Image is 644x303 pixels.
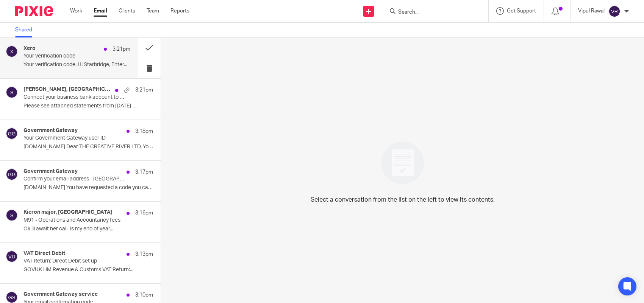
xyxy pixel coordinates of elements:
p: Connect your business bank account to Xero - ANIS KM LTD. [23,94,127,101]
a: Reports [170,7,189,15]
h4: Kieron major, [GEOGRAPHIC_DATA] [23,209,113,216]
p: 3:21pm [113,45,130,53]
p: 3:17pm [135,168,153,176]
a: Email [94,7,107,15]
p: Your verification code. Hi Starbridge, Enter... [23,62,130,68]
p: 3:18pm [135,127,153,135]
h4: Xero [23,45,36,52]
p: VAT Return: Direct Debit set up [23,258,127,264]
p: Your verification code [23,53,109,59]
p: Ok ill await her call. Is my end of year... [23,226,153,232]
p: M91 - Operations and Accountancy fees [23,217,127,224]
p: GOVUK HM Revenue & Customs VAT Return:... [23,267,153,273]
img: image [376,137,429,189]
p: Your Government Gateway user ID [23,135,127,141]
p: Please see attached statements from [DATE] -... [23,103,153,109]
a: Team [147,7,159,15]
p: 3:13pm [135,250,153,258]
h4: Government Gateway [23,168,78,175]
p: Select a conversation from the list on the left to view its contents. [311,195,495,204]
img: svg%3E [6,86,18,98]
span: Get Support [507,8,536,14]
h4: Government Gateway service [23,291,98,298]
p: Confirm your email address - [GEOGRAPHIC_DATA] [23,176,127,182]
img: svg%3E [6,250,18,263]
a: Work [70,7,82,15]
img: svg%3E [6,209,18,221]
input: Search [397,9,466,16]
h4: VAT Direct Debit [23,250,65,257]
h4: [PERSON_NAME], [GEOGRAPHIC_DATA] [23,86,111,93]
a: Clients [119,7,135,15]
img: svg%3E [608,5,621,17]
img: svg%3E [6,127,18,140]
p: [DOMAIN_NAME] Dear THE CREATIVE RIVER LTD, Your new... [23,144,153,150]
p: Vipul Rawal [578,7,605,15]
h4: Government Gateway [23,127,78,134]
p: 3:10pm [135,291,153,299]
p: 3:16pm [135,209,153,217]
p: 3:21pm [135,86,153,94]
p: [DOMAIN_NAME] You have requested a code you can enter... [23,185,153,191]
img: svg%3E [6,45,18,57]
a: Shared [15,23,38,37]
img: svg%3E [6,168,18,180]
img: Pixie [15,6,53,16]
